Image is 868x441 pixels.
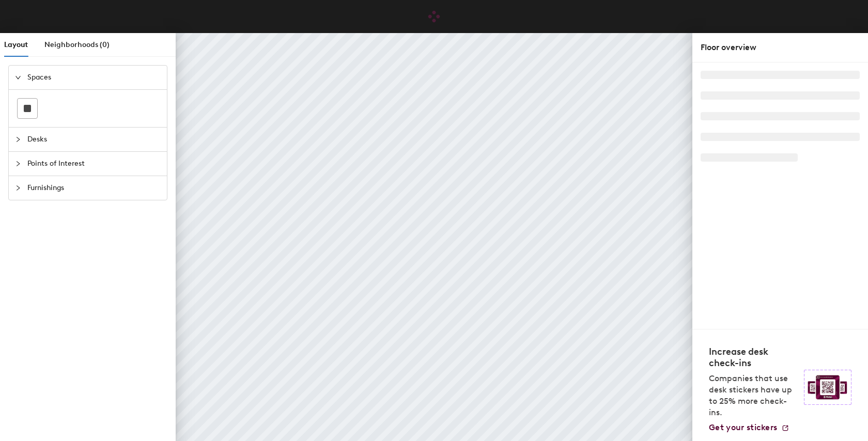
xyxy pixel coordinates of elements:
span: collapsed [15,161,21,167]
p: Companies that use desk stickers have up to 25% more check-ins. [709,373,798,418]
span: collapsed [15,136,21,143]
img: Sticker logo [804,370,851,405]
h4: Increase desk check-ins [709,346,798,369]
span: collapsed [15,185,21,191]
span: Get your stickers [709,422,777,432]
a: Get your stickers [709,422,789,433]
div: Floor overview [701,41,860,54]
span: Neighborhoods (0) [44,40,110,49]
span: Layout [4,40,28,49]
span: Spaces [27,66,161,89]
span: Desks [27,128,161,151]
span: expanded [15,74,21,81]
span: Furnishings [27,176,161,200]
span: Points of Interest [27,152,161,176]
